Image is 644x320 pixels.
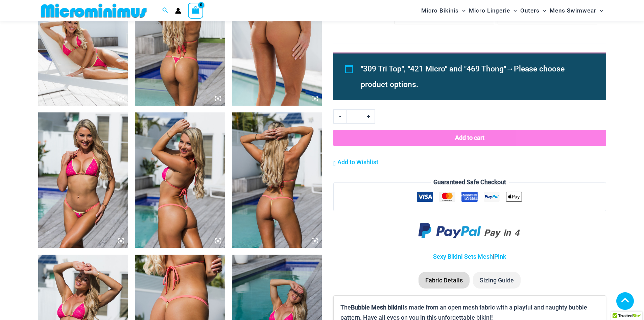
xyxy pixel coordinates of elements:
a: + [362,109,375,124]
img: Bubble Mesh Highlight Pink 309 Top 421 Micro [232,112,322,248]
p: | | [333,252,606,262]
span: Please choose product options. [361,64,565,89]
legend: Guaranteed Safe Checkout [431,177,509,187]
li: Fabric Details [419,272,470,289]
a: Sexy Bikini Sets [433,253,476,260]
img: Bubble Mesh Highlight Pink 309 Top 421 Micro [135,112,225,248]
a: Pink [494,253,506,260]
li: Sizing Guide [473,272,521,289]
a: Micro BikinisMenu ToggleMenu Toggle [420,2,467,19]
span: Mens Swimwear [550,2,596,19]
a: View Shopping Cart, empty [188,3,204,18]
b: Bubble Mesh bikini [351,304,403,311]
a: - [333,109,346,124]
li: → [361,61,591,92]
a: Mesh [478,253,493,260]
span: Menu Toggle [459,2,466,19]
nav: Site Navigation [419,1,606,20]
a: Mens SwimwearMenu ToggleMenu Toggle [548,2,605,19]
span: Outers [520,2,540,19]
span: Micro Bikinis [421,2,459,19]
a: Search icon link [162,6,168,15]
button: Add to cart [333,130,606,146]
a: Add to Wishlist [333,157,378,167]
a: Micro LingerieMenu ToggleMenu Toggle [467,2,519,19]
span: Menu Toggle [540,2,546,19]
span: Menu Toggle [596,2,603,19]
input: Product quantity [346,109,362,124]
span: Add to Wishlist [337,158,378,166]
span: "309 Tri Top", "421 Micro" and "469 Thong" [361,64,506,73]
span: Micro Lingerie [469,2,510,19]
a: Account icon link [175,8,181,14]
img: MM SHOP LOGO FLAT [38,3,149,18]
span: Menu Toggle [510,2,517,19]
img: Bubble Mesh Highlight Pink 309 Top 421 Micro [38,112,128,248]
a: OutersMenu ToggleMenu Toggle [519,2,548,19]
